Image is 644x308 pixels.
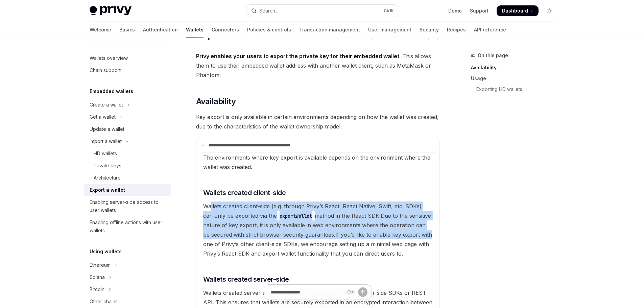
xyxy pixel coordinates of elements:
[196,51,440,80] span: . This allows them to use their embedded wallet address with another wallet client, such as MetaM...
[502,7,528,14] span: Dashboard
[196,53,399,60] strong: Privy enables your users to export the private key for their embedded wallet
[203,275,289,284] span: Wallets created server-side
[470,7,488,14] a: Support
[471,73,560,84] a: Usage
[497,5,539,16] a: Dashboard
[94,149,117,158] div: HD wallets
[84,123,171,135] a: Update a wallet
[90,218,167,235] div: Enabling offline actions with user wallets
[90,137,122,145] div: Import a wallet
[90,22,111,38] a: Welcome
[90,198,167,214] div: Enabling server-side access to user wallets
[277,212,315,220] code: exportWallet
[186,22,204,38] a: Wallets
[84,99,171,111] button: Toggle Create a wallet section
[203,203,422,219] span: Wallets created client-side (e.g. through Privy’s React, React Native, Swift, etc. SDKs) can only...
[143,22,178,38] a: Authentication
[84,283,171,295] button: Toggle Bitcoin section
[84,147,171,160] a: HD wallets
[90,87,133,95] h5: Embedded wallets
[90,113,116,121] div: Get a wallet
[94,174,121,182] div: Architecture
[196,96,236,107] span: Availability
[119,22,135,38] a: Basics
[90,186,125,194] div: Export a wallet
[90,101,123,109] div: Create a wallet
[84,271,171,283] button: Toggle Solana section
[90,285,104,293] div: Bitcoin
[246,5,398,17] button: Open search
[90,247,122,256] h5: Using wallets
[90,261,111,269] div: Ethereum
[247,22,291,38] a: Policies & controls
[474,22,506,38] a: API reference
[447,22,466,38] a: Recipes
[544,5,555,16] button: Toggle dark mode
[203,231,432,257] span: If you’d like to enable key export with one of Privy’s other client-side SDKs, we encourage setti...
[212,22,239,38] a: Connectors
[203,212,431,238] span: Due to the sensitive nature of key export, it is only available in web environments where the ope...
[478,51,508,60] span: On this page
[84,52,171,64] a: Wallets overview
[368,22,411,38] a: User management
[84,160,171,172] a: Private keys
[471,62,560,73] a: Availability
[259,7,278,15] div: Search...
[90,6,132,16] img: light logo
[84,64,171,76] a: Chain support
[420,22,439,38] a: Security
[84,172,171,184] a: Architecture
[90,54,128,62] div: Wallets overview
[84,216,171,237] a: Enabling offline actions with user wallets
[203,188,286,197] span: Wallets created client-side
[84,295,171,308] a: Other chains
[84,196,171,216] a: Enabling server-side access to user wallets
[90,273,105,281] div: Solana
[471,84,560,95] a: Exporting HD wallets
[90,125,124,133] div: Update a wallet
[203,154,430,170] span: The environments where key export is available depends on the environment where the wallet was cr...
[84,259,171,271] button: Toggle Ethereum section
[84,111,171,123] button: Toggle Get a wallet section
[84,135,171,147] button: Toggle Import a wallet section
[196,112,440,131] span: Key export is only available in certain environments depending on how the wallet was created, due...
[448,7,462,14] a: Demo
[299,22,360,38] a: Transaction management
[271,285,344,300] input: Ask a question...
[384,8,394,14] span: Ctrl K
[358,287,367,297] button: Send message
[94,162,121,170] div: Private keys
[90,298,118,306] div: Other chains
[84,184,171,196] a: Export a wallet
[90,66,121,74] div: Chain support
